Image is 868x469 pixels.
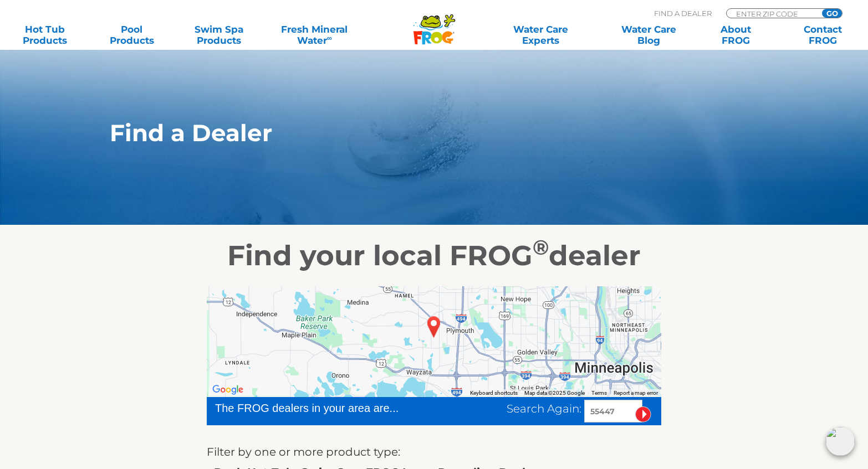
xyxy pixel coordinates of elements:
img: Google [210,383,246,397]
a: Terms [591,390,607,396]
input: Submit [635,406,651,422]
div: The FROG dealers in your area are... [215,400,438,416]
a: Report a map error [614,390,658,396]
span: Search Again: [507,402,581,415]
p: Find A Dealer [654,8,712,18]
label: Filter by one or more product type: [207,443,400,461]
a: Fresh MineralWater∞ [272,24,357,46]
input: GO [822,9,842,18]
a: Water CareExperts [486,24,596,46]
sup: ∞ [327,34,332,42]
a: Water CareBlog [615,24,683,46]
h2: Find your local FROG dealer [93,239,775,272]
a: Open this area in Google Maps (opens a new window) [210,383,246,397]
a: Swim SpaProducts [185,24,253,46]
sup: ® [533,235,549,260]
a: AboutFROG [702,24,770,46]
a: Hot TubProducts [11,24,79,46]
h1: Find a Dealer [110,120,707,146]
div: MINNEAPOLIS, MN 55447 [421,312,447,342]
img: openIcon [826,427,855,456]
input: Zip Code Form [735,9,810,18]
a: ContactFROG [789,24,857,46]
button: Keyboard shortcuts [470,389,518,397]
span: Map data ©2025 Google [524,390,585,396]
a: PoolProducts [98,24,166,46]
